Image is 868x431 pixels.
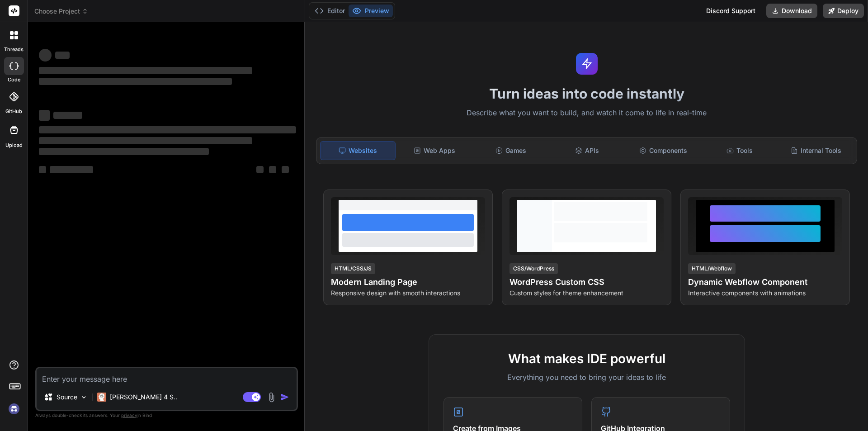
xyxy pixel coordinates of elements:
[269,166,276,173] span: ‌
[39,166,46,173] span: ‌
[331,276,485,289] h4: Modern Landing Page
[39,137,252,144] span: ‌
[39,78,232,85] span: ‌
[688,289,842,298] p: Interactive components with animations
[331,263,375,274] div: HTML/CSS/JS
[39,110,50,121] span: ‌
[626,141,701,160] div: Components
[6,401,22,417] img: signin
[311,5,349,17] button: Editor
[397,141,472,160] div: Web Apps
[39,148,209,155] span: ‌
[121,412,137,418] span: privacy
[331,289,485,298] p: Responsive design with smooth interactions
[550,141,624,160] div: APIs
[55,52,70,59] span: ‌
[320,141,396,160] div: Websites
[443,349,730,368] h2: What makes IDE powerful
[311,107,863,119] p: Describe what you want to build, and watch it come to life in real-time
[39,67,252,74] span: ‌
[688,263,736,274] div: HTML/Webflow
[778,141,853,160] div: Internal Tools
[57,393,77,402] p: Source
[688,276,842,289] h4: Dynamic Webflow Component
[110,393,177,402] p: [PERSON_NAME] 4 S..
[701,4,761,18] div: Discord Support
[311,85,863,102] h1: Turn ideas into code instantly
[8,76,20,84] label: code
[5,142,23,149] label: Upload
[443,372,730,383] p: Everything you need to bring your ideas to life
[80,393,88,401] img: Pick Models
[474,141,548,160] div: Games
[766,4,817,18] button: Download
[703,141,777,160] div: Tools
[509,263,558,274] div: CSS/WordPress
[823,4,864,18] button: Deploy
[35,411,298,420] p: Always double-check its answers. Your in Bind
[53,112,82,119] span: ‌
[509,289,664,298] p: Custom styles for theme enhancement
[34,7,88,16] span: Choose Project
[349,5,393,17] button: Preview
[39,49,52,62] span: ‌
[280,393,289,402] img: icon
[97,393,106,402] img: Claude 4 Sonnet
[50,166,93,173] span: ‌
[256,166,264,173] span: ‌
[39,126,296,133] span: ‌
[282,166,289,173] span: ‌
[5,108,22,115] label: GitHub
[266,392,277,403] img: attachment
[4,46,24,53] label: threads
[509,276,664,289] h4: WordPress Custom CSS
